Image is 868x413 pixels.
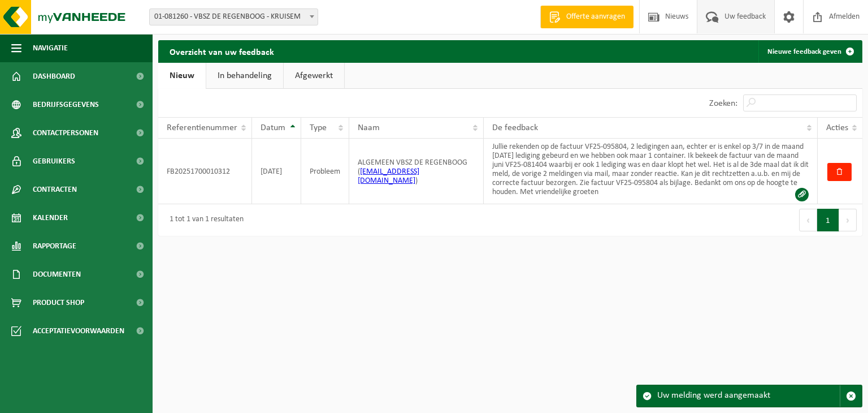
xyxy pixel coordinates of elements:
span: Bedrijfsgegevens [33,91,99,119]
span: 01-081260 - VBSZ DE REGENBOOG - KRUISEM [150,9,318,25]
span: Offerte aanvragen [563,11,628,23]
button: Next [839,209,857,231]
span: De feedback [492,123,538,132]
a: Afgewerkt [284,63,344,89]
label: Zoeken: [709,99,737,108]
a: Nieuwe feedback geven [758,40,861,63]
span: Acceptatievoorwaarden [33,317,124,345]
button: Previous [799,209,817,231]
span: Datum [261,123,285,132]
span: Dashboard [33,62,75,91]
button: 1 [817,209,839,231]
a: Nieuw [158,63,206,89]
span: Gebruikers [33,147,75,175]
a: In behandeling [206,63,283,89]
span: Documenten [33,260,81,289]
td: ALGEMEEN VBSZ DE REGENBOOG ( ) [349,139,483,204]
span: Rapportage [33,232,76,260]
h2: Overzicht van uw feedback [158,40,285,62]
span: Acties [826,123,848,132]
span: Referentienummer [167,123,237,132]
span: Contracten [33,175,77,204]
td: FB20251700010312 [158,139,252,204]
a: [EMAIL_ADDRESS][DOMAIN_NAME] [358,167,419,185]
span: Naam [358,123,380,132]
div: 1 tot 1 van 1 resultaten [164,210,244,230]
div: Uw melding werd aangemaakt [657,385,840,407]
td: Probleem [301,139,350,204]
span: Product Shop [33,289,84,317]
span: Kalender [33,204,68,232]
span: 01-081260 - VBSZ DE REGENBOOG - KRUISEM [149,8,318,25]
td: Jullie rekenden op de factuur VF25-095804, 2 ledigingen aan, echter er is enkel op 3/7 in de maan... [484,139,818,204]
td: [DATE] [252,139,301,204]
span: Contactpersonen [33,119,98,147]
a: Offerte aanvragen [540,6,633,28]
span: Type [310,123,327,132]
span: Navigatie [33,34,68,62]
